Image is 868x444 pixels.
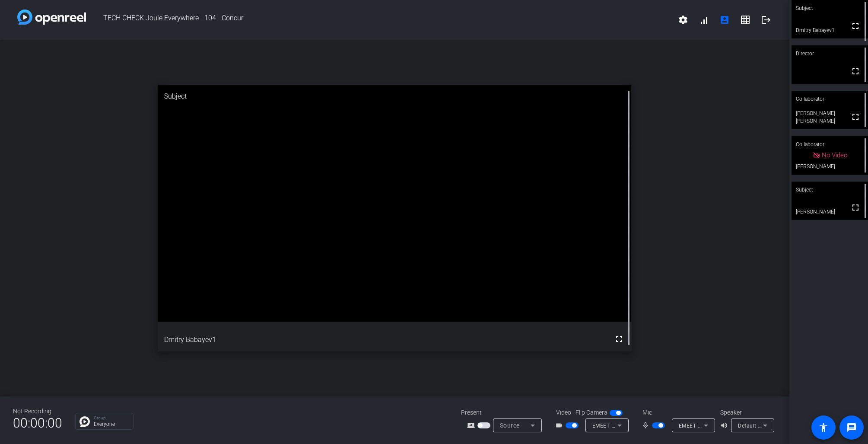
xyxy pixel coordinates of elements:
mat-icon: fullscreen [850,202,861,213]
mat-icon: fullscreen [614,334,624,344]
mat-icon: message [846,422,857,433]
div: Not Recording [13,407,62,416]
p: Group [94,416,129,420]
span: EMEET SmartCam Nova 4K (328f:00af) [592,422,692,429]
div: Mic [634,408,720,417]
div: Speaker [720,408,772,417]
div: Subject [158,85,631,108]
mat-icon: settings [678,15,688,25]
mat-icon: logout [761,15,771,25]
div: Present [461,408,547,417]
span: No Video [822,151,847,159]
mat-icon: mic_none [642,420,652,431]
div: Director [792,45,868,62]
span: Source [500,422,520,429]
mat-icon: grid_on [740,15,750,25]
span: Default - AirPods [738,422,781,429]
span: 00:00:00 [13,412,62,434]
mat-icon: videocam_outline [555,420,566,431]
div: Collaborator [792,136,868,153]
mat-icon: screen_share_outline [467,420,477,431]
mat-icon: account_box [719,15,730,25]
mat-icon: fullscreen [850,66,861,77]
mat-icon: fullscreen [850,21,861,31]
mat-icon: accessibility [818,422,829,433]
img: Chat Icon [79,416,90,427]
span: Video [556,408,571,417]
span: TECH CHECK Joule Everywhere - 104 - Concur [86,10,673,30]
mat-icon: fullscreen [850,112,861,122]
span: EMEET SmartCam Nova 4K (328f:00af) [679,422,779,429]
span: Flip Camera [575,408,607,417]
button: signal_cellular_alt [693,10,714,30]
div: Collaborator [792,91,868,107]
mat-icon: volume_up [720,420,731,431]
div: Subject [792,182,868,198]
p: Everyone [94,422,129,427]
img: white-gradient.svg [17,10,86,25]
